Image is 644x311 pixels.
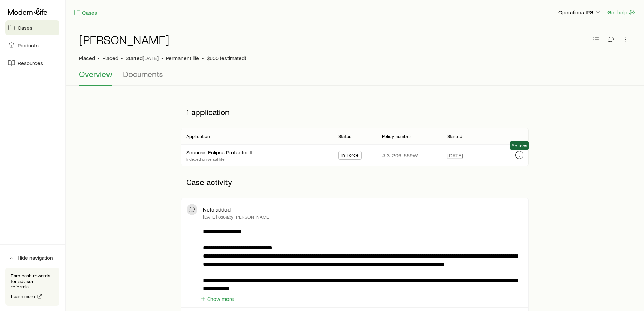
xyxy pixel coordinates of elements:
a: Cases [74,9,97,17]
div: Earn cash rewards for advisor referrals.Learn more [5,268,59,306]
span: Placed [102,54,118,61]
a: Resources [5,55,59,70]
span: [DATE] [447,152,463,159]
a: Securian Eclipse Protector II [186,149,252,155]
span: • [161,54,163,61]
p: Note added [203,206,231,213]
span: Documents [123,69,163,79]
p: Status [338,134,351,139]
span: • [121,54,123,61]
span: Resources [18,60,43,66]
button: Show more [200,296,234,302]
p: # 3-206-559W [382,152,418,159]
span: • [202,54,204,61]
span: In Force [341,152,359,159]
p: Case activity [181,172,529,192]
p: Placed [79,54,95,61]
p: Application [186,134,210,139]
span: Cases [18,24,32,31]
span: Hide navigation [18,254,53,261]
span: Learn more [11,294,35,299]
p: 1 application [181,102,529,122]
h1: [PERSON_NAME] [79,33,169,46]
p: Indexed universal life [186,156,252,162]
div: Case details tabs [79,69,630,86]
span: • [98,54,100,61]
p: Earn cash rewards for advisor referrals. [11,273,54,289]
p: Policy number [382,134,411,139]
span: Overview [79,69,112,79]
p: Operations IPG [558,9,601,16]
button: Hide navigation [5,250,59,265]
div: Securian Eclipse Protector II [186,149,252,156]
a: Cases [5,20,59,35]
span: $600 (estimated) [207,54,246,61]
p: Started [447,134,462,139]
span: [DATE] [143,54,159,61]
button: Operations IPG [558,8,602,17]
span: Products [18,42,39,49]
span: Permanent life [166,54,199,61]
a: Products [5,38,59,53]
span: Actions [511,143,527,148]
button: Get help [607,8,636,16]
p: Started [126,54,159,61]
p: [DATE] 6:18a by [PERSON_NAME] [203,214,271,220]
